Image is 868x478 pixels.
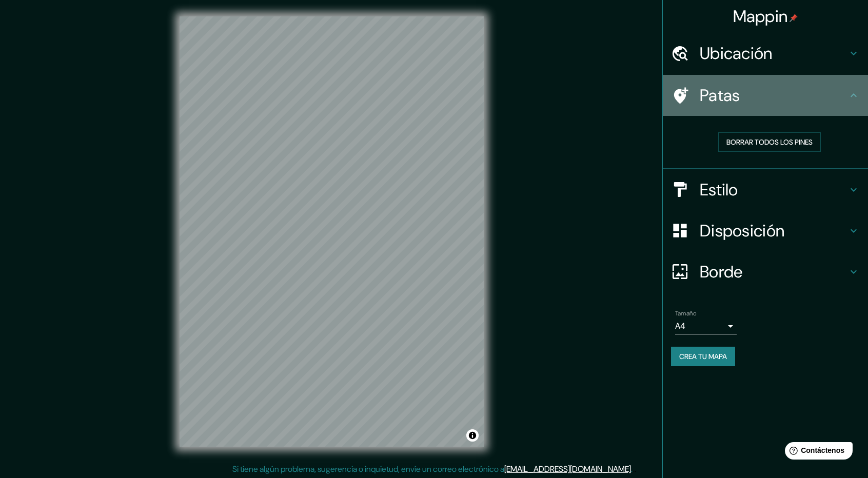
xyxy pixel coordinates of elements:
[663,75,868,116] div: Patas
[180,16,484,447] canvas: Mapa
[634,463,636,474] font: .
[232,464,504,474] font: Si tiene algún problema, sugerencia o inquietud, envíe un correo electrónico a
[718,132,821,152] button: Borrar todos los pines
[663,210,868,251] div: Disposición
[663,33,868,74] div: Ubicación
[504,464,631,474] a: [EMAIL_ADDRESS][DOMAIN_NAME]
[466,429,479,442] button: Activar o desactivar atribución
[663,251,868,292] div: Borde
[700,220,784,242] font: Disposición
[631,464,633,474] font: .
[675,309,696,317] font: Tamaño
[733,6,788,27] font: Mappin
[633,463,634,474] font: .
[675,321,685,331] font: A4
[679,352,727,361] font: Crea tu mapa
[726,137,813,147] font: Borrar todos los pines
[700,179,738,201] font: Estilo
[777,438,857,467] iframe: Lanzador de widgets de ayuda
[675,318,737,334] div: A4
[700,261,743,283] font: Borde
[700,43,773,64] font: Ubicación
[700,85,740,106] font: Patas
[671,347,735,366] button: Crea tu mapa
[790,14,798,22] img: pin-icon.png
[663,169,868,210] div: Estilo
